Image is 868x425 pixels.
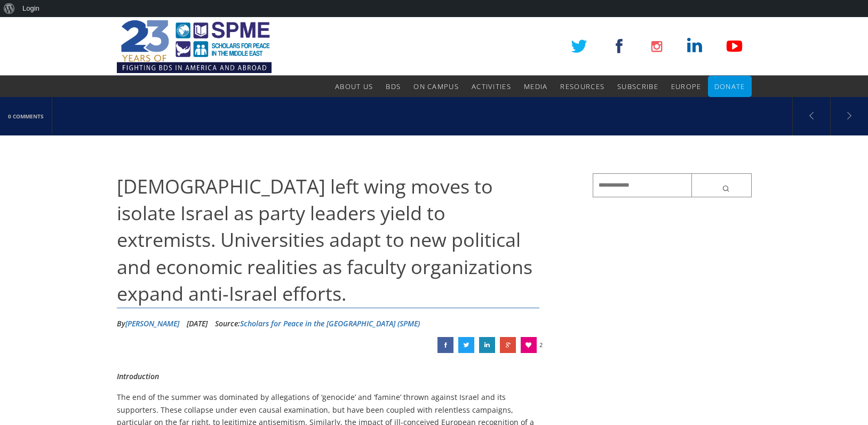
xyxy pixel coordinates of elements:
a: Media [524,76,548,97]
li: [DATE] [187,316,208,332]
a: Democratic Party left wing moves to isolate Israel as party leaders yield to extremists. Universi... [479,337,495,353]
span: Subscribe [617,82,658,91]
span: [DEMOGRAPHIC_DATA] left wing moves to isolate Israel as party leaders yield to extremists. Univer... [117,173,532,307]
em: Introduction [117,371,159,381]
a: BDS [386,76,401,97]
a: Donate [714,76,745,97]
span: 2 [539,337,543,353]
a: Resources [560,76,604,97]
a: Subscribe [617,76,658,97]
a: On Campus [413,76,459,97]
span: About Us [335,82,373,91]
span: On Campus [413,82,459,91]
span: Donate [714,82,745,91]
a: [PERSON_NAME] [125,318,179,328]
span: Media [524,82,548,91]
span: Europe [671,82,702,91]
a: Democratic Party left wing moves to isolate Israel as party leaders yield to extremists. Universi... [458,337,474,353]
li: By [117,316,179,332]
a: Europe [671,76,702,97]
a: Democratic Party left wing moves to isolate Israel as party leaders yield to extremists. Universi... [437,337,453,353]
a: Activities [472,76,511,97]
img: SPME [117,17,272,76]
a: About Us [335,76,373,97]
a: Scholars for Peace in the [GEOGRAPHIC_DATA] (SPME) [240,318,420,328]
span: BDS [386,82,401,91]
span: Resources [560,82,604,91]
span: Activities [472,82,511,91]
a: Democratic Party left wing moves to isolate Israel as party leaders yield to extremists. Universi... [500,337,516,353]
div: Source: [215,316,420,332]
